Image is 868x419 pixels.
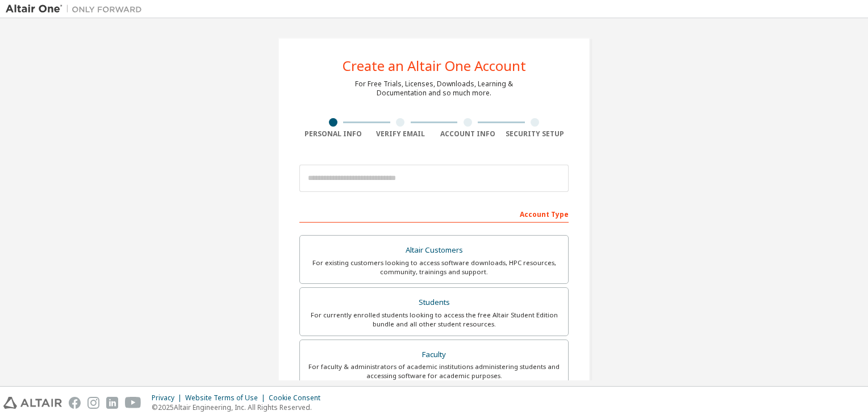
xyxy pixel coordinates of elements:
[269,393,327,403] div: Cookie Consent
[185,393,269,403] div: Website Terms of Use
[367,129,435,139] div: Verify Email
[152,393,185,403] div: Privacy
[125,397,141,409] img: youtube.svg
[3,397,62,409] img: altair_logo.svg
[343,59,526,73] div: Create an Altair One Account
[299,129,367,139] div: Personal Info
[307,242,561,258] div: Altair Customers
[152,403,327,412] p: © 2025 Altair Engineering, Inc. All Rights Reserved.
[307,347,561,363] div: Faculty
[6,3,148,15] img: Altair One
[307,311,561,329] div: For currently enrolled students looking to access the free Altair Student Edition bundle and all ...
[434,129,502,139] div: Account Info
[87,397,99,409] img: instagram.svg
[502,129,569,139] div: Security Setup
[106,397,118,409] img: linkedin.svg
[307,362,561,380] div: For faculty & administrators of academic institutions administering students and accessing softwa...
[307,258,561,276] div: For existing customers looking to access software downloads, HPC resources, community, trainings ...
[307,295,561,311] div: Students
[69,397,81,409] img: facebook.svg
[299,204,569,223] div: Account Type
[355,79,513,98] div: For Free Trials, Licenses, Downloads, Learning & Documentation and so much more.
